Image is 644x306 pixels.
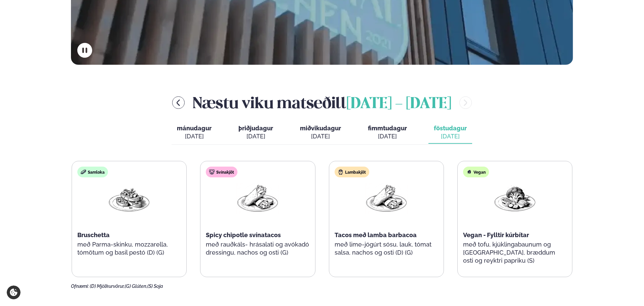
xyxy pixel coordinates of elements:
[7,286,21,299] a: Cookie settings
[108,183,151,214] img: Bruschetta.png
[77,167,108,177] div: Samloka
[236,183,279,214] img: Wraps.png
[434,132,467,140] div: [DATE]
[368,132,407,140] div: [DATE]
[206,241,309,257] p: með rauðkáls- hrásalati og avókadó dressingu, nachos og osti (G)
[206,231,281,238] span: Spicy chipotle svínatacos
[238,125,273,132] span: þriðjudagur
[172,96,185,109] button: menu-btn-left
[363,122,412,144] button: fimmtudagur [DATE]
[125,283,147,289] span: (G) Glúten,
[335,241,438,257] p: með lime-jógúrt sósu, lauk, tómat salsa, nachos og osti (D) (G)
[300,132,341,140] div: [DATE]
[71,283,89,289] span: Ofnæmi:
[434,125,467,132] span: föstudagur
[335,231,417,238] span: Tacos með lamba barbacoa
[77,241,181,257] p: með Parma-skinku, mozzarella, tómötum og basil pestó (D) (G)
[209,169,215,175] img: pork.svg
[463,241,567,265] p: með tofu, kjúklingabaunum og [GEOGRAPHIC_DATA], bræddum osti og reyktri papriku (S)
[463,167,489,177] div: Vegan
[463,231,529,238] span: Vegan - Fylltir kúrbítar
[193,92,451,114] h2: Næstu viku matseðill
[172,122,217,144] button: mánudagur [DATE]
[233,122,278,144] button: þriðjudagur [DATE]
[77,231,110,238] span: Bruschetta
[346,97,451,112] span: [DATE] - [DATE]
[90,283,125,289] span: (D) Mjólkurvörur,
[147,283,163,289] span: (S) Soja
[300,125,341,132] span: miðvikudagur
[338,169,343,175] img: Lamb.svg
[493,183,536,214] img: Vegan.png
[177,125,212,132] span: mánudagur
[466,169,472,175] img: Vegan.svg
[177,132,212,140] div: [DATE]
[81,169,86,175] img: sandwich-new-16px.svg
[295,122,346,144] button: miðvikudagur [DATE]
[206,167,237,177] div: Svínakjöt
[428,122,472,144] button: föstudagur [DATE]
[368,125,407,132] span: fimmtudagur
[365,183,408,214] img: Wraps.png
[238,132,273,140] div: [DATE]
[335,167,369,177] div: Lambakjöt
[459,96,472,109] button: menu-btn-right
